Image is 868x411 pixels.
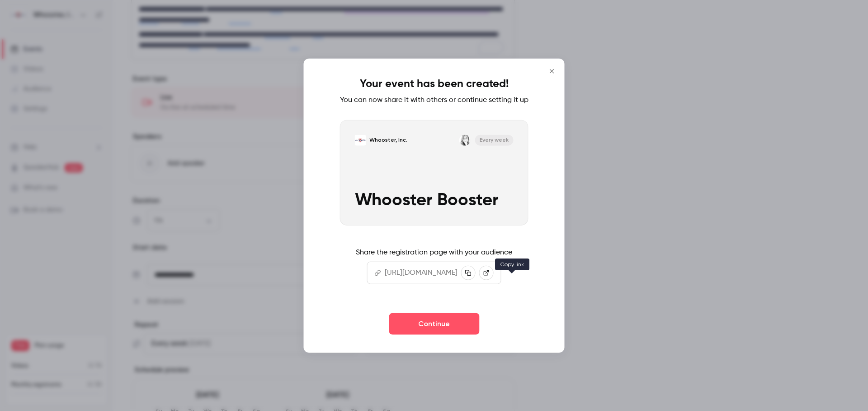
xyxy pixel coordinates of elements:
button: Continue [389,313,479,335]
button: Close [543,62,561,80]
p: Whooster Booster [355,190,514,210]
p: Share the registration page with your audience [356,247,512,258]
p: Whooster, Inc. [369,136,407,144]
p: [URL][DOMAIN_NAME] [385,268,458,278]
img: Whooster Booster [355,134,366,146]
h1: Your event has been created! [360,76,509,91]
img: Jordanna Musser [459,134,471,146]
p: You can now share it with others or continue setting it up [340,94,528,105]
span: Every week [475,134,513,146]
